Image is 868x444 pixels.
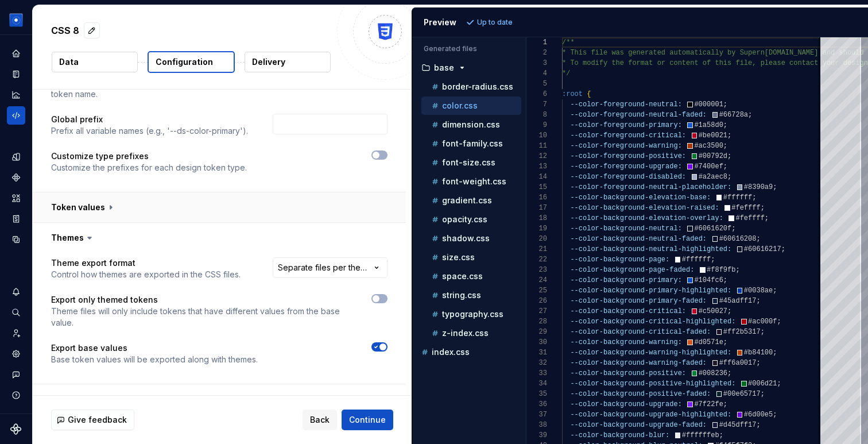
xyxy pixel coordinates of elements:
[156,56,213,68] p: Configuration
[719,421,756,429] span: #d45dff17
[421,175,521,188] button: font-weight.css
[570,400,681,408] span: --color-background-upgrade:
[442,253,475,262] p: size.css
[349,414,386,426] span: Continue
[7,65,25,83] a: Documentation
[51,354,258,365] p: Base token values will be exported along with themes.
[570,318,735,326] span: --color-background-critical-highlighted:
[698,173,727,181] span: #a2aec8
[743,287,772,295] span: #0038ae
[526,151,547,161] div: 12
[694,121,723,129] span: #1a58d0
[570,359,707,367] span: --color-background-warning-faded:
[9,13,23,27] img: 049812b6-2877-400d-9dc9-987621144c16.png
[735,214,764,222] span: #feffff
[570,173,686,181] span: --color-foreground-disabled:
[570,390,711,398] span: --color-background-positive-faded:
[252,56,285,68] p: Delivery
[694,225,731,233] span: #6061620f
[731,225,735,233] span: ;
[743,183,772,191] span: #8390a9
[526,48,547,58] div: 2
[10,423,22,435] svg: Supernova Logo
[570,194,711,202] span: --color-background-elevation-base:
[570,276,681,284] span: --color-background-primary:
[442,234,490,243] p: shadow.css
[526,368,547,379] div: 33
[7,86,25,104] a: Analytics
[698,307,727,315] span: #c50027
[526,213,547,223] div: 18
[417,346,521,358] button: index.css
[727,152,731,160] span: ;
[570,411,731,419] span: --color-background-upgrade-highlighted:
[681,256,710,264] span: #ffffff
[51,125,248,137] p: Prefix all variable names (e.g., '--ds-color-primary').
[421,327,521,339] button: z-index.css
[526,389,547,399] div: 35
[7,168,25,187] a: Components
[727,132,731,140] span: ;
[526,430,547,441] div: 39
[526,192,547,203] div: 16
[442,120,500,129] p: dimension.css
[723,101,727,109] span: ;
[570,380,735,388] span: --color-background-positive-highlighted:
[51,294,351,306] p: Export only themed tokens
[723,338,727,346] span: ;
[764,214,768,222] span: ;
[694,276,723,284] span: #104fc6
[760,390,764,398] span: ;
[421,80,521,93] button: border-radius.css
[421,118,521,131] button: dimension.css
[7,148,25,166] div: Design tokens
[781,245,785,253] span: ;
[477,18,513,27] p: Up to date
[526,337,547,348] div: 30
[526,130,547,141] div: 10
[7,283,25,301] button: Notifications
[760,204,764,212] span: ;
[707,266,735,274] span: #f8f9fb
[570,225,681,233] span: --color-background-neutral:
[727,173,731,181] span: ;
[526,110,547,120] div: 8
[711,256,715,264] span: ;
[694,400,723,408] span: #7f22fe
[570,214,723,222] span: --color-background-elevation-overlay:
[526,37,547,48] div: 1
[51,342,258,354] p: Export base values
[526,265,547,275] div: 23
[421,194,521,207] button: gradient.css
[7,106,25,125] div: Code automation
[698,369,727,377] span: #008236
[773,183,777,191] span: ;
[570,163,681,171] span: --color-foreground-upgrade:
[59,56,79,68] p: Data
[7,230,25,249] a: Data sources
[748,380,777,388] span: #006d21
[424,17,456,28] div: Preview
[526,379,547,389] div: 34
[748,111,752,119] span: ;
[526,120,547,130] div: 9
[698,152,727,160] span: #00792d
[526,203,547,213] div: 17
[570,245,731,253] span: --color-background-neutral-highlighted:
[7,324,25,342] a: Invite team
[570,204,719,212] span: --color-background-elevation-raised:
[51,114,248,125] p: Global prefix
[570,101,681,109] span: --color-foreground-neutral:
[587,90,591,98] span: {
[681,431,719,439] span: #ffffffeb
[570,369,686,377] span: --color-background-positive:
[570,111,707,119] span: --color-foreground-neutral-faded:
[442,158,495,167] p: font-size.css
[570,256,669,264] span: --color-background-page:
[7,345,25,363] a: Settings
[694,101,723,109] span: #000001
[526,99,547,110] div: 7
[526,58,547,68] div: 3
